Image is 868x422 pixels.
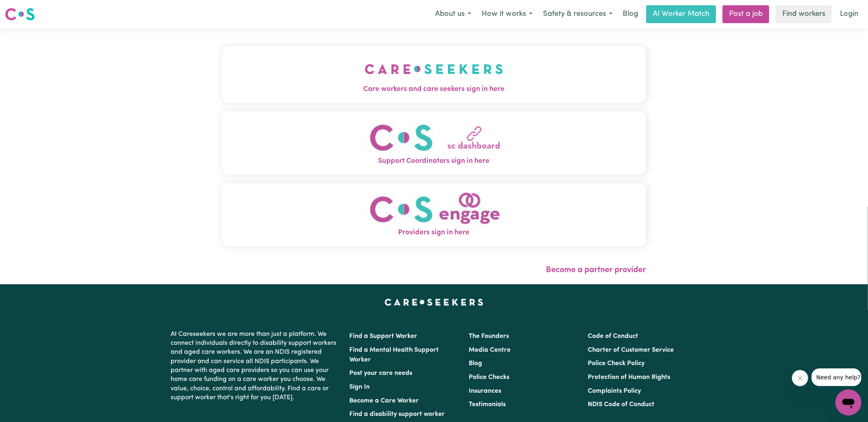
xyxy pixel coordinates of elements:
a: AI Worker Match [646,5,716,23]
a: Testimonials [469,401,506,408]
a: Find a Mental Health Support Worker [350,347,439,363]
a: Media Centre [469,347,511,353]
a: Find a disability support worker [350,411,445,418]
a: Careseekers logo [5,5,35,24]
a: Complaints Policy [588,388,641,394]
a: Insurances [469,388,501,394]
button: Safety & resources [538,6,618,23]
a: Become a partner provider [546,266,646,274]
span: Providers sign in here [222,227,646,238]
button: Care workers and care seekers sign in here [222,46,646,103]
button: About us [430,6,476,23]
a: Post your care needs [350,370,413,377]
a: Login [835,5,863,23]
a: NDIS Code of Conduct [588,401,654,408]
a: Find workers [776,5,832,23]
a: Post a job [723,5,769,23]
a: Careseekers home page [385,299,483,305]
a: Protection of Human Rights [588,374,670,381]
a: Code of Conduct [588,333,638,340]
a: The Founders [469,333,509,340]
a: Blog [618,5,643,23]
img: Careseekers logo [5,7,35,22]
a: Police Check Policy [588,360,645,367]
iframe: Close message [792,370,808,386]
a: Become a Care Worker [350,398,419,404]
button: How it works [476,6,538,23]
a: Blog [469,360,482,367]
a: Charter of Customer Service [588,347,674,353]
a: Find a Support Worker [350,333,418,340]
span: Care workers and care seekers sign in here [222,84,646,95]
p: At Careseekers we are more than just a platform. We connect individuals directly to disability su... [171,327,340,406]
a: Sign In [350,384,370,390]
iframe: Button to launch messaging window [836,390,862,416]
span: Support Coordinators sign in here [222,156,646,167]
iframe: Message from company [812,368,862,386]
button: Providers sign in here [222,183,646,247]
button: Support Coordinators sign in here [222,111,646,175]
a: Police Checks [469,374,509,381]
